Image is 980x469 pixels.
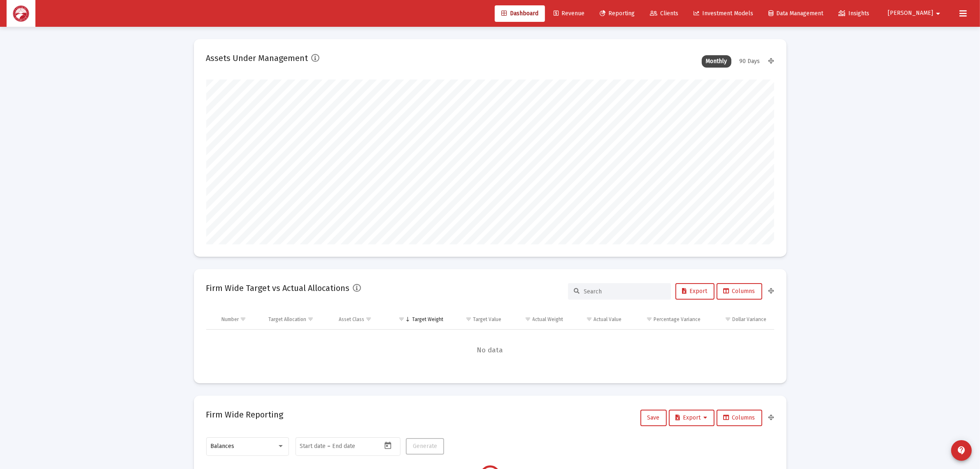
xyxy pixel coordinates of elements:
input: Start date [300,443,326,450]
a: Dashboard [495,5,545,22]
span: Show filter options for column 'Target Weight' [399,316,405,322]
a: Reporting [593,5,641,22]
button: Open calendar [382,440,394,452]
a: Revenue [547,5,591,22]
span: Save [647,414,660,421]
div: Target Allocation [268,316,306,323]
a: Investment Models [687,5,760,22]
span: Export [676,414,708,421]
span: Show filter options for column 'Target Value' [466,316,472,322]
span: Export [682,288,708,295]
span: [PERSON_NAME] [888,10,933,17]
a: Insights [832,5,876,22]
div: Asset Class [339,316,364,323]
span: Show filter options for column 'Number' [240,316,246,322]
span: Balances [210,443,234,450]
span: Show filter options for column 'Asset Class' [365,316,372,322]
td: Column Dollar Variance [706,310,774,329]
div: Target Value [473,316,501,323]
span: Generate [413,443,437,450]
td: Column Actual Weight [507,310,569,329]
td: Column Actual Value [569,310,627,329]
span: Columns [724,414,755,421]
h2: Assets Under Management [206,52,308,65]
span: Show filter options for column 'Actual Weight' [525,316,531,322]
div: Percentage Variance [654,316,701,323]
div: Target Weight [412,316,444,323]
td: Column Target Value [449,310,507,329]
span: Revenue [554,10,584,17]
td: Column Target Weight [388,310,449,329]
div: Number [221,316,239,323]
span: Insights [838,10,869,17]
td: Column Target Allocation [263,310,333,329]
div: 90 Days [736,55,764,68]
mat-icon: arrow_drop_down [933,5,943,22]
h2: Firm Wide Target vs Actual Allocations [206,281,350,295]
span: Investment Models [694,10,753,17]
input: End date [332,443,372,450]
span: Reporting [600,10,635,17]
div: Actual Value [594,316,622,323]
span: Show filter options for column 'Percentage Variance' [646,316,652,322]
td: Column Asset Class [333,310,388,329]
input: Search [584,288,665,295]
div: Dollar Variance [733,316,767,323]
button: Columns [717,283,762,300]
button: [PERSON_NAME] [878,5,953,21]
span: Data Management [768,10,823,17]
mat-icon: contact_support [957,446,966,455]
span: – [327,443,331,450]
a: Clients [643,5,685,22]
img: Dashboard [13,5,29,22]
button: Save [640,410,667,426]
td: Column Percentage Variance [627,310,706,329]
div: Data grid [206,310,774,371]
div: Monthly [702,55,731,68]
span: Show filter options for column 'Actual Value' [586,316,592,322]
span: Show filter options for column 'Dollar Variance' [725,316,731,322]
span: No data [206,346,774,355]
button: Generate [406,438,444,455]
h2: Firm Wide Reporting [206,408,284,421]
a: Data Management [762,5,830,22]
button: Export [675,283,715,300]
td: Column Number [216,310,263,329]
span: Dashboard [501,10,538,17]
button: Export [669,410,715,426]
div: Actual Weight [533,316,563,323]
span: Show filter options for column 'Target Allocation' [307,316,314,322]
button: Columns [717,410,762,426]
span: Columns [724,288,755,295]
span: Clients [650,10,678,17]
